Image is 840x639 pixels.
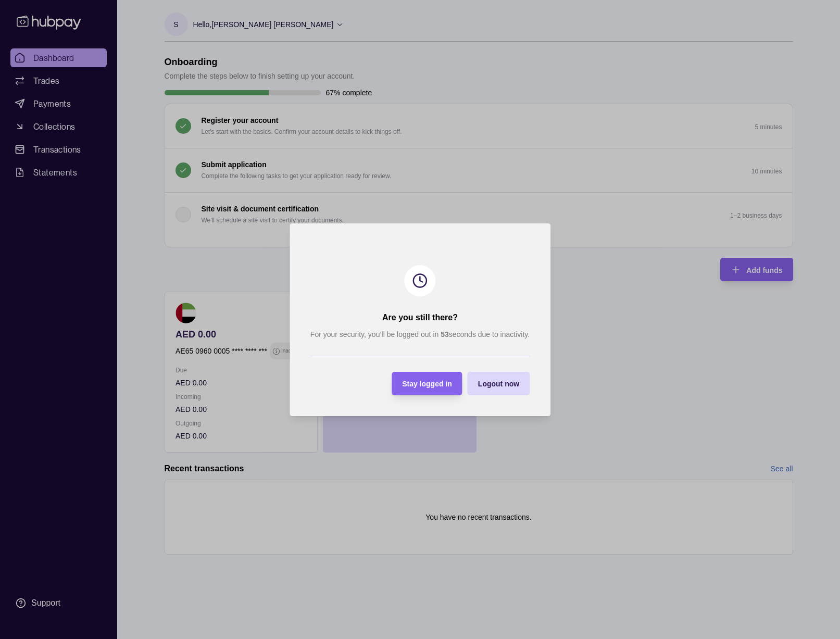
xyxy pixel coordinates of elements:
button: Stay logged in [392,372,462,395]
button: Logout now [468,372,530,395]
p: For your security, you’ll be logged out in seconds due to inactivity. [310,329,530,340]
h2: Are you still there? [382,312,458,323]
strong: 53 [441,330,449,339]
span: Stay logged in [402,380,452,388]
span: Logout now [478,380,519,388]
